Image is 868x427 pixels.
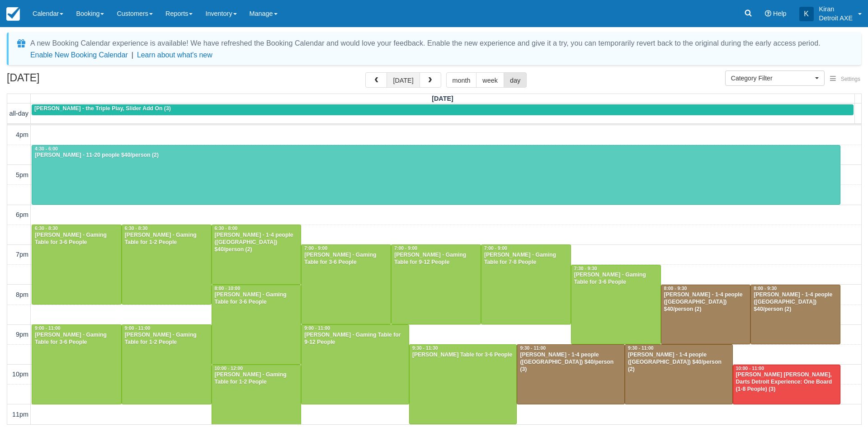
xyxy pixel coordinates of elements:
[35,146,58,151] span: 4:30 - 6:00
[432,95,453,102] span: [DATE]
[304,252,388,266] div: [PERSON_NAME] - Gaming Table for 3-6 People
[214,291,299,306] div: [PERSON_NAME] - Gaming Table for 3-6 People
[446,72,477,88] button: month
[664,291,748,313] div: [PERSON_NAME] - 1-4 people ([GEOGRAPHIC_DATA]) $40/person (2)
[304,332,406,346] div: [PERSON_NAME] - Gaming Table for 9-12 People
[301,244,391,324] a: 7:00 - 9:00[PERSON_NAME] - Gaming Table for 3-6 People
[391,244,481,324] a: 7:00 - 9:00[PERSON_NAME] - Gaming Table for 9-12 People
[32,104,854,115] a: [PERSON_NAME] - the Triple Play, Slider Add On (3)
[628,346,654,351] span: 9:30 - 11:00
[214,371,299,386] div: [PERSON_NAME] - Gaming Table for 1-2 People
[725,70,825,86] button: Category Filter
[6,7,20,21] img: checkfront-main-nav-mini-logo.png
[574,266,597,271] span: 7:30 - 9:30
[661,285,751,345] a: 8:00 - 9:30[PERSON_NAME] - 1-4 people ([GEOGRAPHIC_DATA]) $40/person (2)
[212,285,302,365] a: 8:00 - 10:00[PERSON_NAME] - Gaming Table for 3-6 People
[32,145,840,205] a: 4:30 - 6:00[PERSON_NAME] - 11-20 people $40/person (2)
[517,344,625,404] a: 9:30 - 11:00[PERSON_NAME] - 1-4 people ([GEOGRAPHIC_DATA]) $40/person (3)
[34,152,838,159] div: [PERSON_NAME] - 11-20 people $40/person (2)
[7,72,121,89] h2: [DATE]
[625,344,733,404] a: 9:30 - 11:00[PERSON_NAME] - 1-4 people ([GEOGRAPHIC_DATA]) $40/person (2)
[34,232,119,246] div: [PERSON_NAME] - Gaming Table for 3-6 People
[664,286,687,291] span: 8:00 - 9:30
[16,291,28,298] span: 8pm
[125,326,151,331] span: 9:00 - 11:00
[124,332,209,346] div: [PERSON_NAME] - Gaming Table for 1-2 People
[212,225,302,285] a: 6:30 - 8:00[PERSON_NAME] - 1-4 people ([GEOGRAPHIC_DATA]) $40/person (2)
[412,346,438,351] span: 9:30 - 11:30
[12,371,28,378] span: 10pm
[32,225,122,305] a: 6:30 - 8:30[PERSON_NAME] - Gaming Table for 3-6 People
[799,7,814,21] div: K
[215,226,238,231] span: 6:30 - 8:00
[214,232,299,253] div: [PERSON_NAME] - 1-4 people ([GEOGRAPHIC_DATA]) $40/person (2)
[520,346,546,351] span: 9:30 - 11:00
[122,324,212,404] a: 9:00 - 11:00[PERSON_NAME] - Gaming Table for 1-2 People
[137,51,212,59] a: Learn about what's new
[841,76,860,82] span: Settings
[409,344,517,424] a: 9:30 - 11:30[PERSON_NAME] Table for 3-6 People
[12,411,28,418] span: 11pm
[753,291,838,313] div: [PERSON_NAME] - 1-4 people ([GEOGRAPHIC_DATA]) $40/person (2)
[16,131,28,138] span: 4pm
[394,252,478,266] div: [PERSON_NAME] - Gaming Table for 9-12 People
[481,244,571,324] a: 7:00 - 9:00[PERSON_NAME] - Gaming Table for 7-8 People
[16,331,28,338] span: 9pm
[476,72,504,88] button: week
[215,286,241,291] span: 8:00 - 10:00
[733,365,841,404] a: 10:00 - 11:00[PERSON_NAME] [PERSON_NAME], Darts Detroit Experience: One Board (1-8 People) (3)
[30,38,821,49] div: A new Booking Calendar experience is available! We have refreshed the Booking Calendar and would ...
[519,352,622,373] div: [PERSON_NAME] - 1-4 people ([GEOGRAPHIC_DATA]) $40/person (3)
[412,352,514,359] div: [PERSON_NAME] Table for 3-6 People
[571,265,661,345] a: 7:30 - 9:30[PERSON_NAME] - Gaming Table for 3-6 People
[16,171,28,178] span: 5pm
[819,14,853,23] p: Detroit AXE
[301,324,409,404] a: 9:00 - 11:00[PERSON_NAME] - Gaming Table for 9-12 People
[35,226,58,231] span: 6:30 - 8:30
[825,73,866,86] button: Settings
[124,232,209,246] div: [PERSON_NAME] - Gaming Table for 1-2 People
[16,251,28,258] span: 7pm
[736,366,764,371] span: 10:00 - 11:00
[35,326,61,331] span: 9:00 - 11:00
[574,272,658,286] div: [PERSON_NAME] - Gaming Table for 3-6 People
[304,326,330,331] span: 9:00 - 11:00
[215,366,243,371] span: 10:00 - 12:00
[394,246,417,251] span: 7:00 - 9:00
[627,352,730,373] div: [PERSON_NAME] - 1-4 people ([GEOGRAPHIC_DATA]) $40/person (2)
[16,211,28,218] span: 6pm
[32,324,122,404] a: 9:00 - 11:00[PERSON_NAME] - Gaming Table for 3-6 People
[754,286,777,291] span: 8:00 - 9:30
[731,74,813,83] span: Category Filter
[30,51,128,60] button: Enable New Booking Calendar
[304,246,327,251] span: 7:00 - 9:00
[34,105,171,112] span: [PERSON_NAME] - the Triple Play, Slider Add On (3)
[484,252,568,266] div: [PERSON_NAME] - Gaming Table for 7-8 People
[34,332,119,346] div: [PERSON_NAME] - Gaming Table for 3-6 People
[819,5,853,14] p: Kiran
[773,10,787,17] span: Help
[750,285,840,345] a: 8:00 - 9:30[PERSON_NAME] - 1-4 people ([GEOGRAPHIC_DATA]) $40/person (2)
[387,72,420,88] button: [DATE]
[122,225,212,305] a: 6:30 - 8:30[PERSON_NAME] - Gaming Table for 1-2 People
[765,10,771,17] i: Help
[504,72,527,88] button: day
[125,226,148,231] span: 6:30 - 8:30
[484,246,507,251] span: 7:00 - 9:00
[736,371,838,393] div: [PERSON_NAME] [PERSON_NAME], Darts Detroit Experience: One Board (1-8 People) (3)
[132,51,133,59] span: |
